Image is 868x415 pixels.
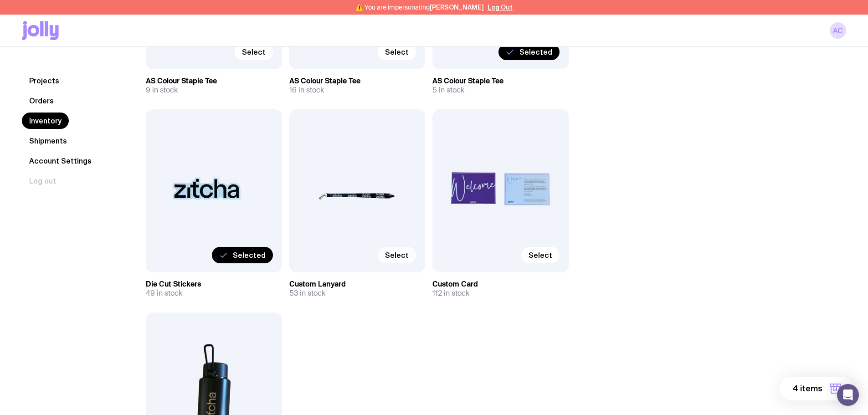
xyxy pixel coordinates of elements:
[432,289,469,298] span: 112 in stock
[22,92,61,109] a: Orders
[22,133,74,149] a: Shipments
[837,384,859,406] div: Open Intercom Messenger
[289,289,325,298] span: 53 in stock
[22,113,69,129] a: Inventory
[146,77,282,86] h3: AS Colour Staple Tee
[146,289,182,298] span: 49 in stock
[488,4,513,11] button: Log Out
[233,251,266,260] span: Selected
[146,86,178,95] span: 9 in stock
[289,280,426,289] h3: Custom Lanyard
[432,77,569,86] h3: AS Colour Staple Tee
[146,280,282,289] h3: Die Cut Stickers
[289,77,426,86] h3: AS Colour Staple Tee
[22,153,99,169] a: Account Settings
[22,72,67,89] a: Projects
[242,47,266,56] span: Select
[830,22,846,39] a: AC
[22,173,63,189] button: Log out
[529,251,552,260] span: Select
[385,47,409,56] span: Select
[430,4,484,11] span: [PERSON_NAME]
[792,383,822,394] span: 4 items
[519,47,552,56] span: Selected
[355,4,484,11] span: ⚠️ You are impersonating
[432,280,569,289] h3: Custom Card
[780,377,853,400] button: 4 items
[432,86,464,95] span: 5 in stock
[385,251,409,260] span: Select
[289,86,324,95] span: 16 in stock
